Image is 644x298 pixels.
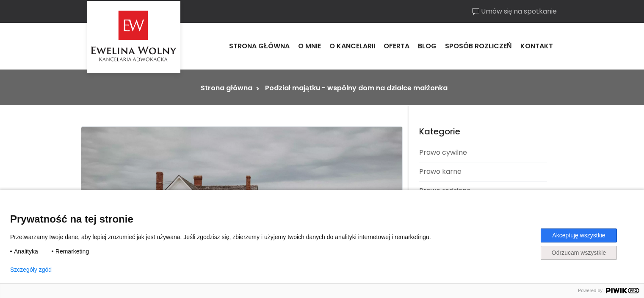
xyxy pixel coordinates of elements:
span: Prywatność na tej stronie [10,213,634,225]
a: Umów się na spotkanie [473,6,557,17]
button: Szczegóły zgód [10,266,52,273]
li: Podział majątku - wspólny dom na działce małżonka [265,83,448,93]
h4: Kategorie [419,126,547,136]
a: Oferta [379,35,414,58]
button: Akceptuję wszystkie [541,228,617,242]
button: Odrzucam wszystkie [541,246,617,260]
a: Prawo cywilne [419,143,547,162]
a: Strona główna [225,35,294,58]
a: O kancelarii [325,35,379,58]
span: Analityka [14,248,38,255]
span: Powered by [575,288,606,293]
span: Remarketing [55,248,89,255]
a: Prawo rodzinne [419,181,547,200]
a: Prawo karne [419,162,547,181]
p: Przetwarzamy twoje dane, aby lepiej zrozumieć jak jest używana. Jeśli zgodzisz się, zbierzemy i u... [10,233,444,241]
a: Sposób rozliczeń [441,35,516,58]
a: Blog [414,35,441,58]
a: Kontakt [516,35,557,58]
a: Strona główna [201,83,252,93]
a: O mnie [294,35,325,58]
